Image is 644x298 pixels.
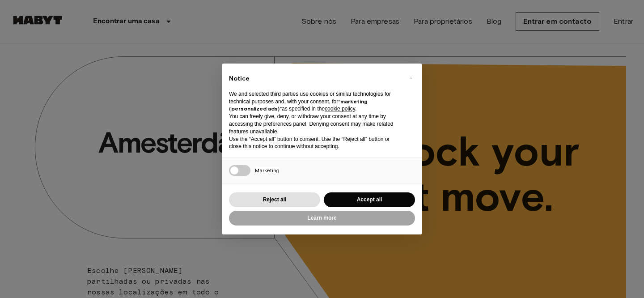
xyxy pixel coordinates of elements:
button: Learn more [229,211,415,226]
p: You can freely give, deny, or withdraw your consent at any time by accessing the preferences pane... [229,113,401,135]
p: Use the “Accept all” button to consent. Use the “Reject all” button or close this notice to conti... [229,136,401,151]
button: Accept all [324,192,415,207]
button: Close this notice [403,71,418,85]
p: We and selected third parties use cookies or similar technologies for technical purposes and, wit... [229,90,401,113]
span: × [409,72,412,83]
button: Reject all [229,192,320,207]
h2: Notice [229,74,401,83]
a: cookie policy [325,106,355,112]
strong: “marketing (personalized ads)” [229,98,368,112]
span: Marketing [255,167,280,174]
